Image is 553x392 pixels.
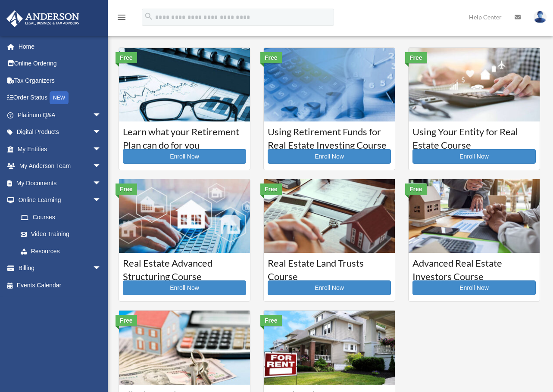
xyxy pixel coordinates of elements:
a: My Entitiesarrow_drop_down [6,140,114,158]
i: menu [116,12,127,22]
a: Online Ordering [6,55,114,72]
div: Free [405,52,427,63]
a: Digital Productsarrow_drop_down [6,124,114,141]
h3: Real Estate Land Trusts Course [268,257,391,278]
span: arrow_drop_down [93,174,110,192]
a: Billingarrow_drop_down [6,260,114,277]
a: Enroll Now [268,280,391,295]
a: Enroll Now [268,149,391,164]
i: search [144,12,153,21]
div: Free [116,52,137,63]
a: Order StatusNEW [6,89,114,107]
a: Events Calendar [6,277,114,294]
h3: Advanced Real Estate Investors Course [412,257,536,278]
a: Enroll Now [123,149,246,164]
img: Anderson Advisors Platinum Portal [4,10,82,27]
a: Enroll Now [412,280,536,295]
div: Free [260,52,282,63]
div: Free [260,184,282,195]
div: Free [260,315,282,326]
h3: Learn what your Retirement Plan can do for you [123,125,246,147]
a: Enroll Now [412,149,536,164]
h3: Using Retirement Funds for Real Estate Investing Course [268,125,391,147]
a: Courses [12,208,110,226]
div: NEW [50,91,69,104]
span: arrow_drop_down [93,158,110,175]
h3: Real Estate Advanced Structuring Course [123,257,246,278]
span: arrow_drop_down [93,192,110,209]
div: Free [116,184,137,195]
a: Platinum Q&Aarrow_drop_down [6,106,114,124]
a: Enroll Now [123,280,246,295]
div: Free [116,315,137,326]
span: arrow_drop_down [93,140,110,158]
a: My Documentsarrow_drop_down [6,174,114,192]
a: menu [116,15,127,22]
a: My Anderson Teamarrow_drop_down [6,158,114,175]
span: arrow_drop_down [93,106,110,124]
h3: Using Your Entity for Real Estate Course [412,125,536,147]
a: Online Learningarrow_drop_down [6,192,114,209]
a: Home [6,38,114,55]
a: Resources [12,243,114,260]
a: Tax Organizers [6,72,114,89]
a: Video Training [12,226,114,243]
span: arrow_drop_down [93,260,110,277]
div: Free [405,184,427,195]
img: User Pic [534,11,547,23]
span: arrow_drop_down [93,124,110,141]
